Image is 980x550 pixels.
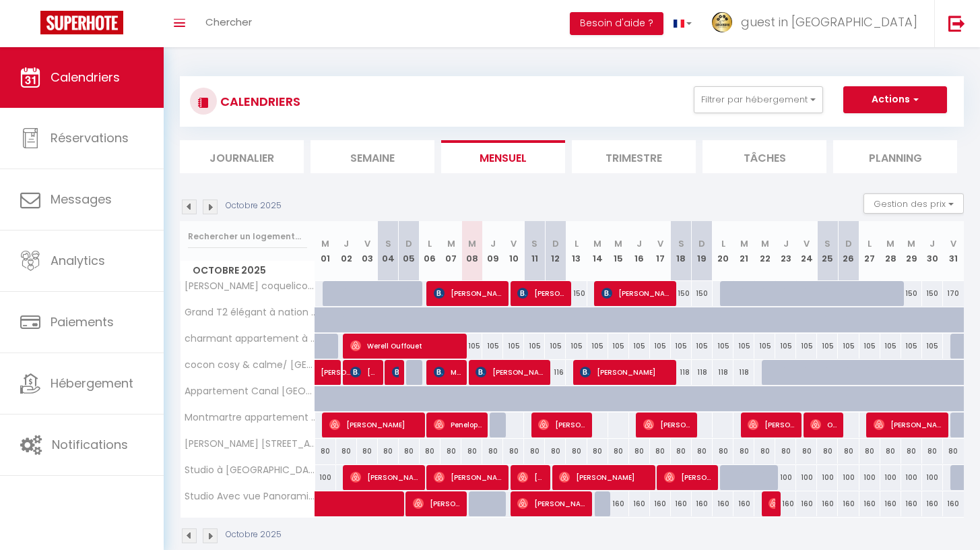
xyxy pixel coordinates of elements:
[650,334,671,359] div: 105
[51,313,114,330] span: Paiements
[524,439,545,464] div: 80
[804,237,810,250] abbr: V
[545,360,566,385] div: 116
[434,412,482,437] span: ⁨Penelope82⁩ [GEOGRAPHIC_DATA]
[51,69,120,86] span: Calendriers
[775,221,796,281] th: 23
[629,491,650,516] div: 160
[545,334,566,359] div: 105
[901,334,922,359] div: 105
[754,221,775,281] th: 22
[775,491,796,516] div: 160
[733,334,754,359] div: 105
[629,334,650,359] div: 105
[52,436,128,453] span: Notifications
[40,11,123,34] img: Super Booking
[671,221,692,281] th: 18
[859,334,880,359] div: 105
[420,221,440,281] th: 06
[482,334,503,359] div: 105
[692,221,713,281] th: 19
[608,334,629,359] div: 105
[434,464,503,490] span: [PERSON_NAME]
[399,439,420,464] div: 80
[796,334,817,359] div: 105
[311,140,434,173] li: Semaine
[868,237,872,250] abbr: L
[817,439,838,464] div: 80
[692,281,713,306] div: 150
[226,528,282,541] p: Octobre 2025
[845,237,852,250] abbr: D
[350,359,378,385] span: [PERSON_NAME]
[441,140,565,173] li: Mensuel
[482,439,503,464] div: 80
[712,12,732,32] img: ...
[859,491,880,516] div: 160
[810,412,838,437] span: Ombeline Desfoux
[769,491,775,516] span: [PERSON_NAME]
[671,360,692,385] div: 118
[51,129,129,146] span: Réservations
[447,237,455,250] abbr: M
[650,221,671,281] th: 17
[721,237,725,250] abbr: L
[901,281,922,306] div: 150
[671,439,692,464] div: 80
[796,221,817,281] th: 24
[601,280,671,306] span: [PERSON_NAME]
[559,464,649,490] span: [PERSON_NAME]
[922,439,943,464] div: 80
[188,224,307,249] input: Rechercher un logement...
[205,15,252,29] span: Chercher
[614,237,622,250] abbr: M
[901,465,922,490] div: 100
[733,491,754,516] div: 160
[538,412,587,437] span: [PERSON_NAME]
[859,439,880,464] div: 80
[943,221,964,281] th: 31
[364,237,370,250] abbr: V
[587,439,608,464] div: 80
[517,280,566,306] span: [PERSON_NAME]
[517,464,545,490] span: [PERSON_NAME]
[817,465,838,490] div: 100
[901,221,922,281] th: 29
[566,334,587,359] div: 105
[385,237,391,250] abbr: S
[476,359,545,385] span: [PERSON_NAME]
[503,221,524,281] th: 10
[413,491,461,516] span: [PERSON_NAME]
[51,375,133,392] span: Hébergement
[461,439,482,464] div: 80
[593,237,601,250] abbr: M
[51,191,112,208] span: Messages
[886,237,894,250] abbr: M
[636,237,642,250] abbr: J
[922,465,943,490] div: 100
[748,412,796,437] span: [PERSON_NAME]
[572,140,696,173] li: Trimestre
[629,221,650,281] th: 16
[545,221,566,281] th: 12
[922,334,943,359] div: 105
[566,281,587,306] div: 150
[698,237,705,250] abbr: D
[650,491,671,516] div: 160
[943,281,964,306] div: 170
[775,439,796,464] div: 80
[440,221,461,281] th: 07
[357,221,378,281] th: 03
[929,237,935,250] abbr: J
[575,237,579,250] abbr: L
[336,221,357,281] th: 02
[468,237,476,250] abbr: M
[183,386,317,396] span: Appartement Canal [GEOGRAPHIC_DATA][PERSON_NAME]
[880,465,901,490] div: 100
[922,281,943,306] div: 150
[336,439,357,464] div: 80
[545,439,566,464] div: 80
[650,439,671,464] div: 80
[907,237,915,250] abbr: M
[503,439,524,464] div: 80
